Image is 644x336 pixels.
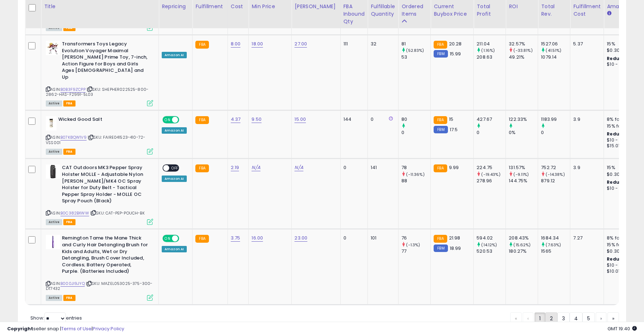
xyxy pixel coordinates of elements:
[509,129,538,136] div: 0%
[294,164,303,171] a: N/A
[477,248,506,255] div: 520.53
[509,248,538,255] div: 180.27%
[477,178,506,184] div: 278.96
[63,149,75,155] span: FBA
[401,54,430,60] div: 53
[231,40,241,48] a: 8.00
[513,172,529,177] small: (-9.11%)
[63,100,75,107] span: FBA
[401,129,430,136] div: 0
[434,126,448,133] small: FBM
[46,149,62,155] span: All listings currently available for purchase on Amazon
[434,50,448,58] small: FBM
[294,116,306,123] a: 15.00
[371,116,393,123] div: 0
[541,41,570,47] div: 1527.06
[541,164,570,171] div: 752.72
[513,48,532,53] small: (-33.81%)
[406,172,424,177] small: (-11.36%)
[46,281,153,291] span: | SKU: MAZEL053025-375-300-DT7432
[450,50,461,57] span: 15.99
[481,48,495,53] small: (1.16%)
[195,41,209,49] small: FBA
[573,235,598,241] div: 7.27
[434,116,447,124] small: FBA
[46,164,60,179] img: 41pghIA7nxL._SL40_.jpg
[434,244,448,252] small: FBM
[162,246,187,252] div: Amazon AI
[582,312,595,325] a: 5
[573,3,601,18] div: Fulfillment Cost
[343,116,362,123] div: 144
[509,235,538,241] div: 208.43%
[343,41,362,47] div: 111
[162,52,187,58] div: Amazon AI
[252,234,263,242] a: 16.00
[371,235,393,241] div: 101
[62,164,149,206] b: CAT Outdoors MK3 Pepper Spray Holster MOLLE - Adjustable Nylon [PERSON_NAME]/MK4 OC Spray Holster...
[557,312,570,325] a: 3
[60,210,89,216] a: B0C382BXWW
[545,312,557,325] a: 2
[541,235,570,241] div: 1684.34
[163,236,172,242] span: ON
[449,116,453,123] span: 15
[371,41,393,47] div: 32
[401,248,430,255] div: 77
[434,164,447,172] small: FBA
[401,41,430,47] div: 81
[44,3,156,10] div: Title
[573,41,598,47] div: 5.37
[294,234,307,242] a: 23.00
[541,178,570,184] div: 879.12
[509,178,538,184] div: 144.75%
[401,164,430,171] div: 78
[252,116,262,123] a: 9.50
[450,126,458,133] span: 17.5
[513,242,531,248] small: (15.62%)
[434,41,447,49] small: FBA
[343,3,365,25] div: FBA inbound Qty
[607,10,611,17] small: Amazon Fees.
[252,3,288,10] div: Min Price
[62,41,149,82] b: Transformers Toys Legacy Evolution Voyager Maximal [PERSON_NAME] Prime Toy, 7-inch, Action Figure...
[477,41,506,47] div: 211.04
[195,116,209,124] small: FBA
[401,116,430,123] div: 80
[169,165,181,171] span: OFF
[600,315,602,322] span: ›
[371,164,393,171] div: 141
[46,235,153,300] div: ASIN:
[608,325,637,332] span: 2025-10-13 19:40 GMT
[401,178,430,184] div: 88
[93,325,124,332] a: Privacy Policy
[434,235,447,243] small: FBA
[7,325,33,332] strong: Copyright
[406,242,420,248] small: (-1.3%)
[434,3,470,18] div: Current Buybox Price
[343,235,362,241] div: 0
[541,129,570,136] div: 0
[477,129,506,136] div: 0
[162,176,187,182] div: Amazon AI
[509,3,535,10] div: ROI
[231,164,239,171] a: 2.19
[46,41,60,55] img: 41nvt7zxceL._SL40_.jpg
[162,127,187,134] div: Amazon AI
[60,134,87,140] a: B07K8QW1V9
[509,41,538,47] div: 32.57%
[163,117,172,123] span: ON
[612,315,614,322] span: »
[546,242,561,248] small: (7.63%)
[90,210,145,216] span: | SKU: CAT-PEP-POUCH-BK
[46,116,57,130] img: 31AW1H6X29L._SL40_.jpg
[46,295,62,301] span: All listings currently available for purchase on Amazon
[162,3,189,10] div: Repricing
[195,235,209,243] small: FBA
[477,164,506,171] div: 224.75
[449,234,460,241] span: 21.98
[406,48,424,53] small: (52.83%)
[7,326,124,332] div: seller snap | |
[46,116,153,154] div: ASIN:
[178,117,190,123] span: OFF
